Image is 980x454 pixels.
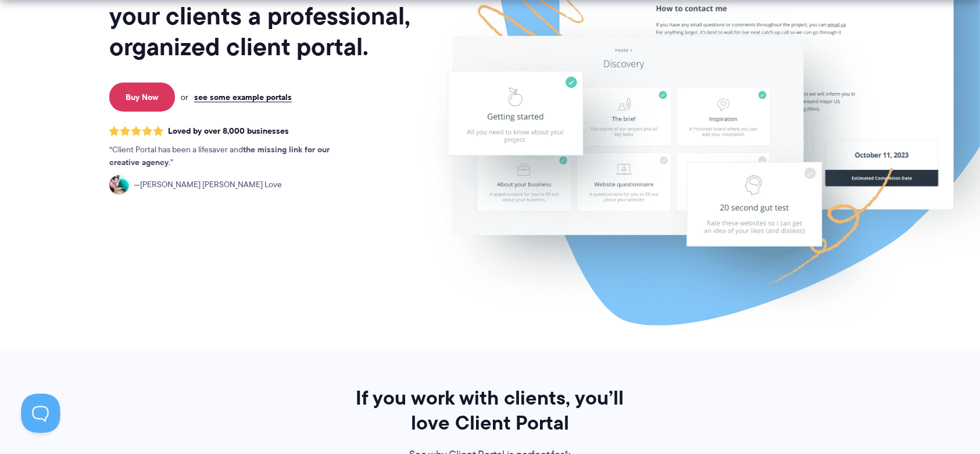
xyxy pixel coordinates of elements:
h2: If you work with clients, you’ll love Client Portal [340,385,640,435]
span: or [181,92,188,102]
a: Buy Now [109,83,175,112]
p: Client Portal has been a lifesaver and . [109,144,353,169]
span: Loved by over 8,000 businesses [168,126,289,136]
span: [PERSON_NAME] [PERSON_NAME] Love [134,178,282,191]
iframe: Toggle Customer Support [21,394,60,433]
a: see some example portals [194,92,292,102]
strong: the missing link for our creative agency [109,143,330,169]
